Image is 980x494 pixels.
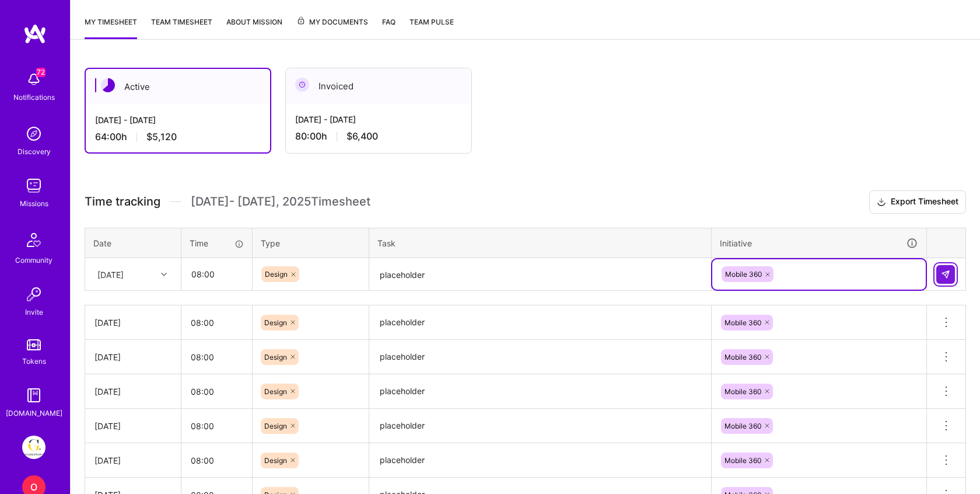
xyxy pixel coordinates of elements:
[94,420,171,432] div: [DATE]
[941,270,950,279] img: Submit
[22,68,45,91] img: bell
[264,387,287,396] span: Design
[182,259,251,290] input: HH:MM
[296,16,368,29] span: My Documents
[264,422,287,430] span: Design
[253,228,369,258] th: Type
[295,78,309,92] img: Invoiced
[95,114,261,126] div: [DATE] - [DATE]
[936,265,956,284] div: null
[181,445,252,476] input: HH:MM
[409,16,454,39] a: Team Pulse
[370,410,710,442] textarea: placeholder
[6,407,62,419] div: [DOMAIN_NAME]
[226,16,282,39] a: About Mission
[346,130,378,142] span: $6,400
[190,237,244,249] div: Time
[181,376,252,407] input: HH:MM
[181,410,252,441] input: HH:MM
[296,16,368,39] a: My Documents
[370,307,710,339] textarea: placeholder
[20,197,48,210] div: Missions
[13,91,55,103] div: Notifications
[382,16,395,39] a: FAQ
[295,130,462,142] div: 80:00 h
[19,436,48,459] a: Guidepoint: Client Platform
[25,306,43,318] div: Invite
[409,18,454,26] span: Team Pulse
[94,454,171,467] div: [DATE]
[264,318,287,327] span: Design
[877,196,886,208] i: icon Download
[36,68,45,77] span: 72
[22,174,45,197] img: teamwork
[264,456,287,465] span: Design
[369,228,712,258] th: Task
[95,131,261,143] div: 64:00 h
[724,456,761,465] span: Mobile 360
[23,23,47,44] img: logo
[22,355,46,367] div: Tokens
[724,422,761,430] span: Mobile 360
[370,375,710,408] textarea: placeholder
[101,78,115,92] img: Active
[85,16,137,39] a: My timesheet
[94,385,171,398] div: [DATE]
[22,436,45,459] img: Guidepoint: Client Platform
[94,351,171,363] div: [DATE]
[161,272,167,277] i: icon Chevron
[181,307,252,338] input: HH:MM
[20,226,48,254] img: Community
[286,68,471,104] div: Invoiced
[151,16,212,39] a: Team timesheet
[264,353,287,361] span: Design
[265,270,288,279] span: Design
[22,384,45,407] img: guide book
[370,259,710,290] textarea: placeholder
[85,228,181,258] th: Date
[295,113,462,126] div: [DATE] - [DATE]
[370,341,710,373] textarea: placeholder
[86,69,270,105] div: Active
[94,316,171,329] div: [DATE]
[97,268,124,280] div: [DATE]
[27,339,41,350] img: tokens
[17,145,51,158] div: Discovery
[85,194,160,209] span: Time tracking
[146,131,177,143] span: $5,120
[181,342,252,373] input: HH:MM
[22,283,45,306] img: Invite
[869,190,966,214] button: Export Timesheet
[725,270,762,279] span: Mobile 360
[22,122,45,145] img: discovery
[191,194,370,209] span: [DATE] - [DATE] , 2025 Timesheet
[724,318,761,327] span: Mobile 360
[724,353,761,361] span: Mobile 360
[720,236,918,250] div: Initiative
[15,254,52,266] div: Community
[370,444,710,476] textarea: placeholder
[724,387,761,396] span: Mobile 360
